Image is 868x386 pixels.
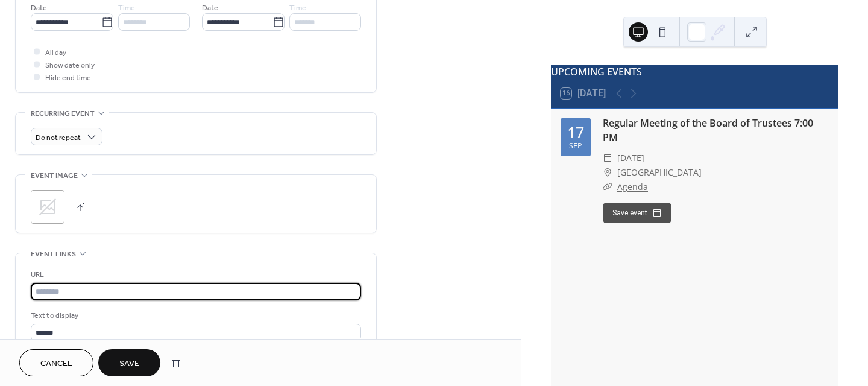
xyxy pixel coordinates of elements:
span: Time [118,2,135,14]
span: All day [45,46,66,59]
button: Save event [603,203,671,223]
span: Cancel [40,358,72,370]
span: [DATE] [617,151,644,165]
span: Event image [31,169,78,182]
span: Time [289,2,306,14]
div: Text to display [31,309,359,322]
div: ; [31,190,64,224]
div: ​ [603,151,612,165]
div: ​ [603,165,612,180]
span: Date [202,2,218,14]
span: Save [119,358,139,370]
span: Recurring event [31,107,95,120]
button: Cancel [19,349,93,376]
div: ​ [603,180,612,194]
span: Hide end time [45,72,91,84]
a: Regular Meeting of the Board of Trustees 7:00 PM [603,116,813,144]
span: Do not repeat [36,131,81,145]
span: Date [31,2,47,14]
div: UPCOMING EVENTS [551,65,838,79]
div: 17 [567,125,584,140]
span: [GEOGRAPHIC_DATA] [617,165,702,180]
a: Agenda [617,181,648,192]
div: Sep [569,142,582,150]
div: URL [31,268,359,281]
button: Save [98,349,160,376]
span: Event links [31,248,76,261]
span: Show date only [45,59,95,72]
